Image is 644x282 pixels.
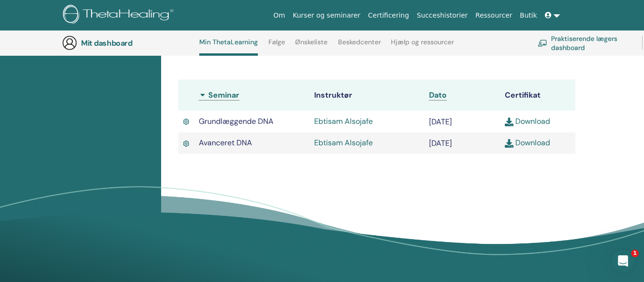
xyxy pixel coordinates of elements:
font: Certificering [368,11,409,19]
a: Ønskeliste [295,38,327,53]
font: Følge [268,38,285,46]
font: Download [515,138,550,148]
font: Om [274,11,286,19]
img: logo.png [63,5,177,26]
a: Download [505,116,550,126]
a: Hjælp og ressourcer [391,38,454,53]
font: [DATE] [429,117,452,127]
a: Følge [268,38,285,53]
img: Aktivt certifikat [183,117,189,126]
a: Download [505,138,550,148]
font: Grundlæggende DNA [199,116,274,126]
a: Om [270,7,289,24]
font: Hjælp og ressourcer [391,38,454,46]
font: Mit dashboard [81,38,132,48]
a: Ebtisam Alsojafe [314,138,373,148]
img: chalkboard-teacher.svg [538,40,547,47]
font: Praktiserende lægers dashboard [551,34,617,52]
font: Instruktør [314,90,352,100]
img: download.svg [505,139,513,148]
img: Aktivt certifikat [183,139,189,148]
a: Dato [429,90,447,101]
img: download.svg [505,118,513,126]
font: Ressourcer [475,11,512,19]
font: Besøg dit dashboard for udøvere eller instruktører for at få flere oplysninger. [218,29,515,56]
a: Ressourcer [471,7,516,24]
font: Download [515,116,550,126]
font: Beskedcenter [338,38,381,46]
font: Ønskeliste [295,38,327,46]
font: Avanceret DNA [199,138,252,148]
font: Min ThetaLearning [199,38,258,46]
a: Succeshistorier [413,7,471,24]
a: Ebtisam Alsojafe [314,116,373,126]
font: [DATE] [429,138,452,148]
font: Succeshistorier [417,11,468,19]
a: Praktiserende lægers dashboard [538,32,631,53]
font: Kurser og seminarer [293,11,360,19]
font: Certifikat [505,90,541,100]
a: Certificering [364,7,413,24]
a: Kurser og seminarer [289,7,364,24]
a: Beskedcenter [338,38,381,53]
font: 1 [633,250,637,256]
a: Min ThetaLearning [199,38,258,56]
img: generic-user-icon.jpg [62,35,77,50]
font: Butik [520,11,537,19]
iframe: Intercom livechat [612,250,634,272]
a: Butik [516,7,541,24]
